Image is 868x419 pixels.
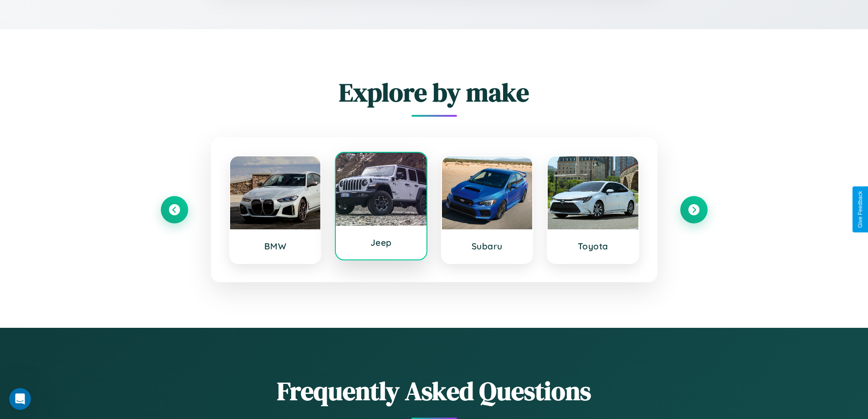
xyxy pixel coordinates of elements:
[9,388,31,410] iframe: Intercom live chat
[345,237,417,248] h3: Jeep
[161,373,708,409] h2: Frequently Asked Questions
[239,241,312,252] h3: BMW
[557,241,629,252] h3: Toyota
[161,75,708,110] h2: Explore by make
[857,191,863,228] div: Give Feedback
[451,241,524,252] h3: Subaru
